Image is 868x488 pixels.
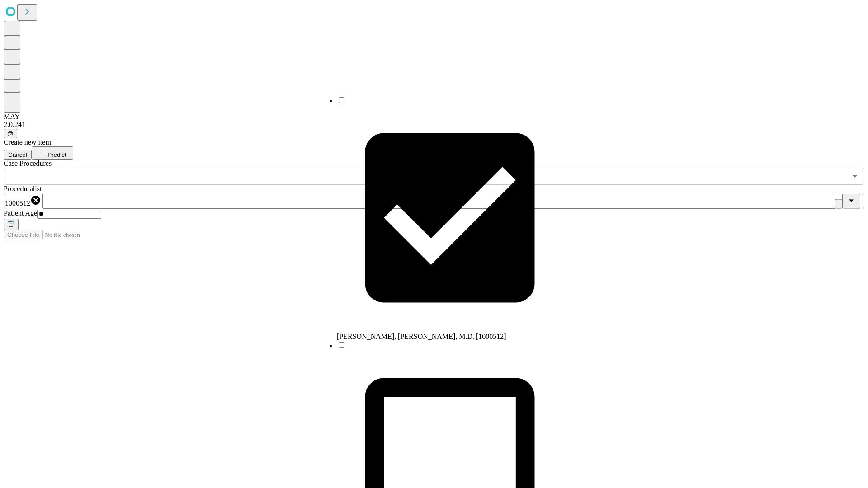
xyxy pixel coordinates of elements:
[4,113,864,121] div: MAY
[337,333,506,340] span: [PERSON_NAME], [PERSON_NAME], M.D. [1000512]
[8,151,27,158] span: Cancel
[32,146,73,160] button: Predict
[4,209,37,217] span: Patient Age
[835,199,842,209] button: Clear
[4,129,17,138] button: @
[4,185,42,192] span: Proceduralist
[5,199,30,207] span: 1000512
[4,138,51,146] span: Create new item
[47,151,66,158] span: Predict
[4,150,32,160] button: Cancel
[7,130,14,137] span: @
[842,194,860,209] button: Close
[4,160,52,167] span: Scheduled Procedure
[5,195,41,207] div: 1000512
[849,170,861,183] button: Open
[4,121,864,129] div: 2.0.241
